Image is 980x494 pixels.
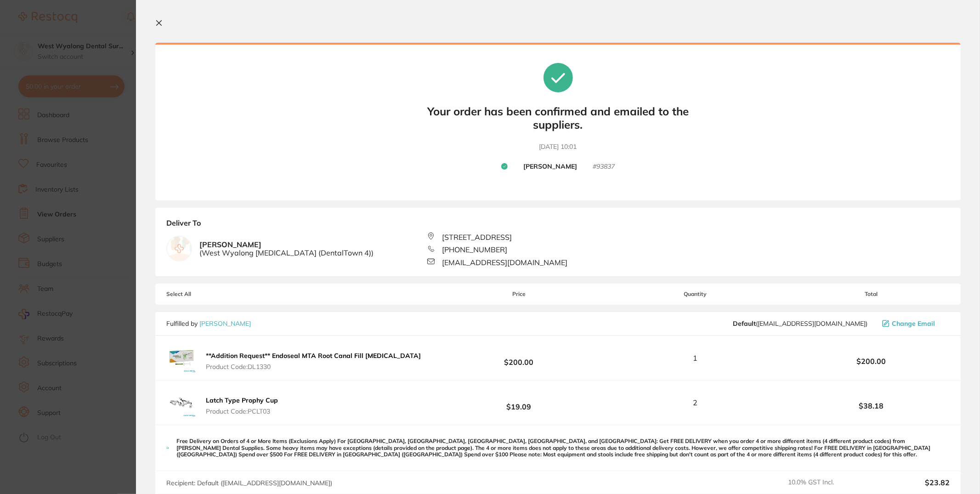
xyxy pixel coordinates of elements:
[693,398,697,407] span: 2
[206,408,278,415] span: Product Code: PCLT03
[441,394,597,411] b: $19.09
[420,105,696,131] b: Your order has been confirmed and emailed to the suppliers.
[199,240,374,257] b: [PERSON_NAME]
[733,320,867,327] span: save@adamdental.com.au
[441,291,597,297] span: Price
[442,245,507,254] span: [PHONE_NUMBER]
[523,163,577,171] b: [PERSON_NAME]
[693,354,697,362] span: 1
[793,291,950,297] span: Total
[879,319,950,328] button: Change Email
[788,478,865,487] span: 10.0 % GST Incl.
[442,233,512,241] span: [STREET_ADDRESS]
[166,291,258,297] span: Select All
[872,478,950,487] output: $23.82
[442,258,567,267] span: [EMAIL_ADDRESS][DOMAIN_NAME]
[166,343,196,373] img: M2Y2NnMxbA
[206,396,278,404] b: Latch Type Prophy Cup
[733,319,756,328] b: Default
[176,438,950,458] p: Free Delivery on Orders of 4 or More Items (Exclusions Apply) For [GEOGRAPHIC_DATA], [GEOGRAPHIC_...
[199,249,374,257] span: ( West Wyalong [MEDICAL_DATA] (DentalTown 4) )
[892,320,935,327] span: Change Email
[441,350,597,367] b: $200.00
[167,236,192,261] img: empty.jpg
[206,352,421,360] b: **Addition Request** Endoseal MTA Root Canal Fill [MEDICAL_DATA]
[166,479,332,487] span: Recipient: Default ( [EMAIL_ADDRESS][DOMAIN_NAME] )
[793,357,950,365] b: $200.00
[166,219,950,233] b: Deliver To
[203,352,424,371] button: **Addition Request** Endoseal MTA Root Canal Fill [MEDICAL_DATA] Product Code:DL1330
[593,163,615,171] small: # 93837
[166,320,251,327] p: Fulfilled by
[597,291,793,297] span: Quantity
[199,319,251,328] a: [PERSON_NAME]
[203,396,281,415] button: Latch Type Prophy Cup Product Code:PCLT03
[206,363,421,370] span: Product Code: DL1330
[166,388,196,417] img: enNqNmFyNw
[793,402,950,410] b: $38.18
